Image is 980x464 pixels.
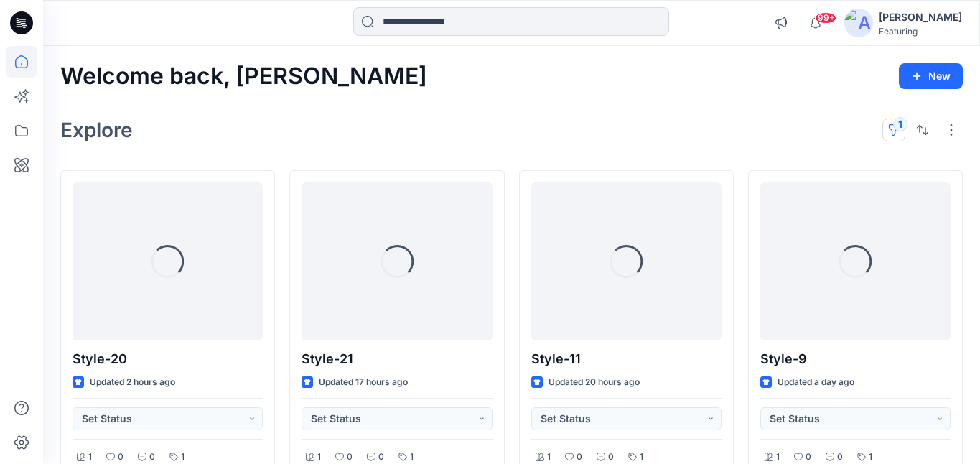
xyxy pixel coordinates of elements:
p: Updated 20 hours ago [549,375,640,390]
p: Style-11 [531,349,722,369]
p: Updated 2 hours ago [90,375,175,390]
p: Updated a day ago [778,375,854,390]
p: Style-21 [302,349,492,369]
button: New [899,63,963,89]
p: Style-9 [760,349,951,369]
button: 1 [882,119,905,141]
p: Style-20 [73,349,263,369]
p: Updated 17 hours ago [319,375,408,390]
div: Featuring [879,26,962,37]
div: [PERSON_NAME] [879,9,962,26]
span: 99+ [815,12,836,24]
img: avatar [844,9,873,37]
h2: Welcome back, [PERSON_NAME] [60,63,427,90]
h2: Explore [60,119,133,141]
